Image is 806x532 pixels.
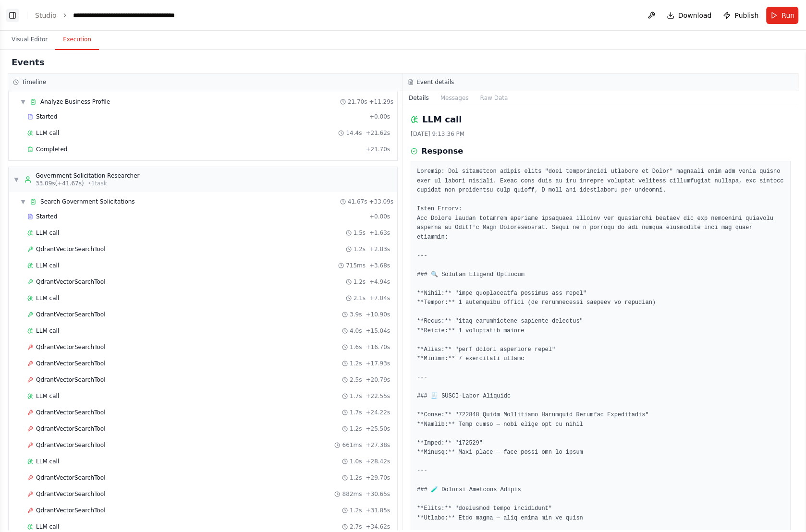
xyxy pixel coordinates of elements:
[354,294,366,302] span: 2.1s
[348,98,367,106] span: 21.70s
[366,376,390,384] span: + 20.79s
[88,180,107,187] span: • 1 task
[342,490,362,498] span: 882ms
[366,392,390,400] span: + 22.55s
[20,198,26,206] span: ▼
[36,392,59,400] span: LLM call
[342,441,362,449] span: 661ms
[350,458,362,465] span: 1.0s
[366,523,390,531] span: + 34.62s
[366,507,390,514] span: + 31.85s
[366,145,390,153] span: + 21.70s
[366,343,390,351] span: + 16.70s
[421,145,463,157] h3: Response
[55,30,99,50] button: Execution
[40,198,135,206] span: Search Government Solicitations
[36,343,105,351] span: QdrantVectorSearchTool
[350,507,362,514] span: 1.2s
[354,278,366,286] span: 1.2s
[366,490,390,498] span: + 30.65s
[366,441,390,449] span: + 27.38s
[36,360,105,367] span: QdrantVectorSearchTool
[411,130,791,138] div: [DATE] 9:13:36 PM
[40,98,110,106] span: Analyze Business Profile
[22,78,46,86] h3: Timeline
[369,278,390,286] span: + 4.94s
[36,311,105,318] span: QdrantVectorSearchTool
[403,91,435,105] button: Details
[369,98,393,106] span: + 11.29s
[36,145,67,153] span: Completed
[369,213,390,220] span: + 0.00s
[36,327,59,335] span: LLM call
[366,311,390,318] span: + 10.90s
[36,180,84,187] span: 33.09s (+41.67s)
[36,490,105,498] span: QdrantVectorSearchTool
[350,474,362,482] span: 1.2s
[36,507,105,514] span: QdrantVectorSearchTool
[348,198,367,206] span: 41.67s
[782,11,794,20] span: Run
[734,11,758,20] span: Publish
[36,245,105,253] span: QdrantVectorSearchTool
[474,91,513,105] button: Raw Data
[766,7,798,24] button: Run
[369,113,390,121] span: + 0.00s
[366,360,390,367] span: + 17.93s
[36,294,59,302] span: LLM call
[366,129,390,137] span: + 21.62s
[36,229,59,237] span: LLM call
[366,425,390,433] span: + 25.50s
[4,30,55,50] button: Visual Editor
[350,425,362,433] span: 1.2s
[354,245,366,253] span: 1.2s
[12,56,44,69] h2: Events
[36,409,105,416] span: QdrantVectorSearchTool
[369,229,390,237] span: + 1.63s
[350,327,362,335] span: 4.0s
[350,343,362,351] span: 1.6s
[36,458,59,465] span: LLM call
[354,229,366,237] span: 1.5s
[36,262,59,269] span: LLM call
[369,262,390,269] span: + 3.68s
[350,523,362,531] span: 2.7s
[36,172,139,180] div: Government Solicitation Researcher
[36,425,105,433] span: QdrantVectorSearchTool
[416,78,454,86] h3: Event details
[346,262,366,269] span: 715ms
[366,474,390,482] span: + 29.70s
[36,441,105,449] span: QdrantVectorSearchTool
[36,523,59,531] span: LLM call
[35,11,217,20] nav: breadcrumb
[13,176,19,183] span: ▼
[350,360,362,367] span: 1.2s
[36,278,105,286] span: QdrantVectorSearchTool
[422,113,462,126] h2: LLM call
[719,7,762,24] button: Publish
[369,198,393,206] span: + 33.09s
[435,91,475,105] button: Messages
[366,458,390,465] span: + 28.42s
[350,376,362,384] span: 2.5s
[36,474,105,482] span: QdrantVectorSearchTool
[346,129,362,137] span: 14.4s
[36,113,57,121] span: Started
[366,327,390,335] span: + 15.04s
[350,311,362,318] span: 3.9s
[35,12,57,19] a: Studio
[20,98,26,106] span: ▼
[350,392,362,400] span: 1.7s
[663,7,716,24] button: Download
[36,129,59,137] span: LLM call
[369,294,390,302] span: + 7.04s
[369,245,390,253] span: + 2.83s
[36,376,105,384] span: QdrantVectorSearchTool
[678,11,712,20] span: Download
[350,409,362,416] span: 1.7s
[366,409,390,416] span: + 24.22s
[36,213,57,220] span: Started
[6,9,19,22] button: Show left sidebar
